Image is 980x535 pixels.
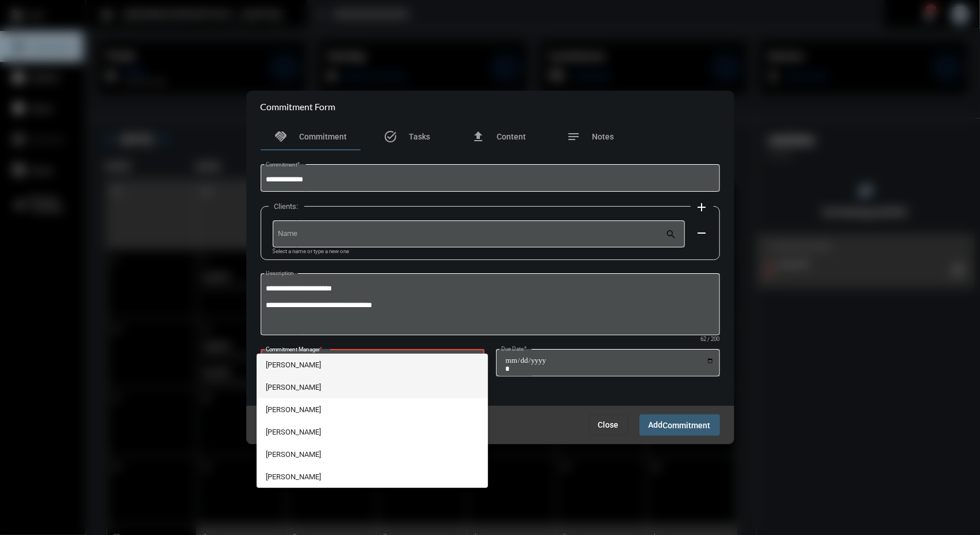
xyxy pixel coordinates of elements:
[266,466,479,488] span: [PERSON_NAME]
[266,421,479,443] span: [PERSON_NAME]
[266,354,479,376] span: [PERSON_NAME]
[266,376,479,398] span: [PERSON_NAME]
[266,443,479,466] span: [PERSON_NAME]
[266,398,479,421] span: [PERSON_NAME]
